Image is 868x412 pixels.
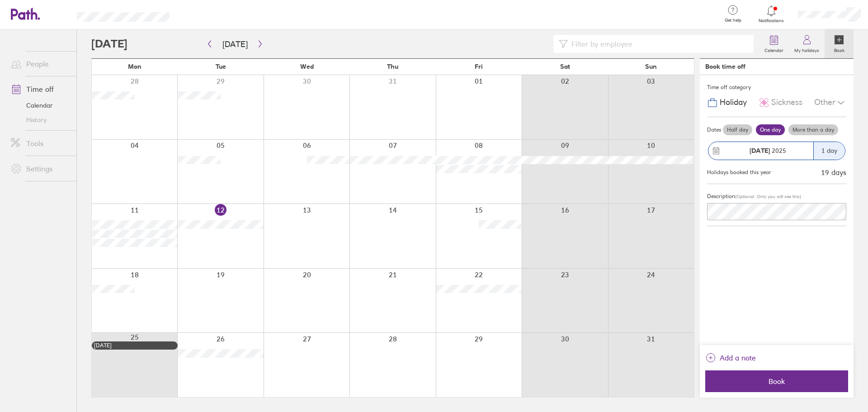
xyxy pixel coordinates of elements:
div: 19 days [821,168,846,176]
div: Other [814,94,846,111]
div: Time off category [707,81,846,94]
button: Add a note [705,350,756,365]
span: Dates [707,127,721,133]
span: Wed [300,63,314,70]
a: Tools [4,134,76,152]
a: Calendar [759,29,789,58]
label: One day [756,124,785,135]
a: Time off [4,80,76,98]
label: Calendar [759,45,789,53]
span: Sickness [771,98,802,107]
a: History [4,113,76,127]
span: Description [707,193,735,199]
span: Thu [387,63,398,70]
div: 1 day [813,142,845,160]
div: Holidays booked this year [707,169,771,175]
label: My holidays [789,45,825,53]
span: Notifications [757,18,786,24]
div: Book time off [705,63,745,70]
a: Settings [4,160,76,178]
button: [DATE] [215,37,255,52]
a: Notifications [757,5,786,24]
span: Get help [718,18,748,23]
button: Book [705,370,848,392]
span: Add a note [720,350,756,365]
span: Sat [560,63,570,70]
a: My holidays [789,29,825,58]
span: Holiday [720,98,747,107]
span: Mon [128,63,142,70]
a: People [4,55,76,73]
span: Fri [475,63,483,70]
span: Sun [645,63,657,70]
span: (Optional. Only you will see this) [735,194,801,199]
span: Tue [216,63,226,70]
label: Half day [723,124,752,135]
span: 2025 [750,147,786,154]
span: Book [712,377,842,385]
label: Book [829,45,850,53]
input: Filter by employee [568,35,748,52]
label: More than a day [788,124,838,135]
button: [DATE] 20251 day [707,137,846,165]
a: Calendar [4,98,76,113]
a: Book [825,29,854,58]
strong: [DATE] [750,147,770,155]
div: [DATE] [94,342,175,349]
